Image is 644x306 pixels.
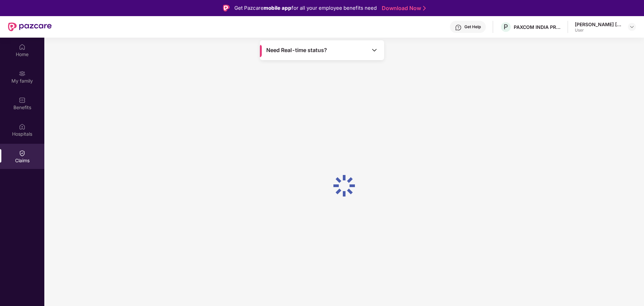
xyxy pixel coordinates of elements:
[371,47,378,53] img: Toggle Icon
[629,24,635,30] img: svg+xml;base64,PHN2ZyBpZD0iRHJvcGRvd24tMzJ4MzIiIHhtbG5zPSJodHRwOi8vd3d3LnczLm9yZy8yMDAwL3N2ZyIgd2...
[19,70,26,77] img: svg+xml;base64,PHN2ZyB3aWR0aD0iMjAiIGhlaWdodD0iMjAiIHZpZXdCb3g9IjAgMCAyMCAyMCIgZmlsbD0ibm9uZSIgeG...
[575,21,622,28] div: [PERSON_NAME] [PERSON_NAME]
[504,23,508,31] span: P
[575,28,622,33] div: User
[223,5,230,11] img: Logo
[455,24,462,31] img: svg+xml;base64,PHN2ZyBpZD0iSGVscC0zMngzMiIgeG1sbnM9Imh0dHA6Ly93d3cudzMub3JnLzIwMDAvc3ZnIiB3aWR0aD...
[8,23,52,31] img: New Pazcare Logo
[234,4,377,12] div: Get Pazcare for all your employee benefits need
[19,150,26,157] img: svg+xml;base64,PHN2ZyBpZD0iQ2xhaW0iIHhtbG5zPSJodHRwOi8vd3d3LnczLm9yZy8yMDAwL3N2ZyIgd2lkdGg9IjIwIi...
[514,24,561,30] div: PAXCOM INDIA PRIVATE LIMITED
[19,97,26,103] img: svg+xml;base64,PHN2ZyBpZD0iQmVuZWZpdHMiIHhtbG5zPSJodHRwOi8vd3d3LnczLm9yZy8yMDAwL3N2ZyIgd2lkdGg9Ij...
[382,5,424,12] a: Download Now
[266,47,327,54] span: Need Real-time status?
[19,123,26,130] img: svg+xml;base64,PHN2ZyBpZD0iSG9zcGl0YWxzIiB4bWxucz0iaHR0cDovL3d3dy53My5vcmcvMjAwMC9zdmciIHdpZHRoPS...
[423,5,426,12] img: Stroke
[264,5,291,11] strong: mobile app
[464,24,481,30] div: Get Help
[19,44,26,50] img: svg+xml;base64,PHN2ZyBpZD0iSG9tZSIgeG1sbnM9Imh0dHA6Ly93d3cudzMub3JnLzIwMDAvc3ZnIiB3aWR0aD0iMjAiIG...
